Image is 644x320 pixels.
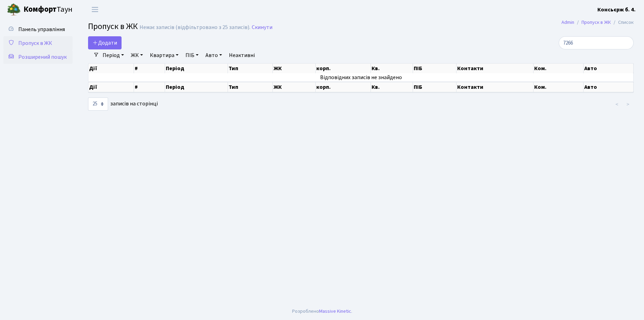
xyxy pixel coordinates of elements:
[3,22,73,36] a: Панель управління
[551,15,644,30] nav: breadcrumb
[93,39,117,47] span: Додати
[147,49,181,61] a: Квартира
[134,82,165,92] th: #
[292,308,352,315] div: Розроблено .
[316,82,371,92] th: корп.
[23,4,73,16] span: Таун
[183,49,201,61] a: ПІБ
[534,82,584,92] th: Ком.
[413,82,456,92] th: ПІБ
[100,49,127,61] a: Період
[7,3,21,17] img: logo.png
[226,49,258,61] a: Неактивні
[559,36,634,49] input: Пошук...
[534,64,584,73] th: Ком.
[88,64,134,73] th: Дії
[165,64,228,73] th: Період
[252,24,272,31] a: Скинути
[18,39,52,47] span: Пропуск в ЖК
[584,64,634,73] th: Авто
[128,49,146,61] a: ЖК
[88,97,158,111] label: записів на сторінці
[371,82,413,92] th: Кв.
[88,20,138,32] span: Пропуск в ЖК
[88,97,108,111] select: записів на сторінці
[456,82,534,92] th: Контакти
[371,64,413,73] th: Кв.
[584,82,634,92] th: Авто
[86,4,104,15] button: Переключити навігацію
[273,82,316,92] th: ЖК
[228,64,273,73] th: Тип
[3,50,73,64] a: Розширений пошук
[316,64,371,73] th: корп.
[140,24,250,31] div: Немає записів (відфільтровано з 25 записів).
[273,64,316,73] th: ЖК
[597,6,636,13] b: Консьєрж б. 4.
[581,19,611,26] a: Пропуск в ЖК
[23,4,57,15] b: Комфорт
[561,19,574,26] a: Admin
[228,82,273,92] th: Тип
[203,49,225,61] a: Авто
[18,53,67,61] span: Розширений пошук
[413,64,456,73] th: ПІБ
[319,308,351,315] a: Massive Kinetic
[165,82,228,92] th: Період
[3,36,73,50] a: Пропуск в ЖК
[134,64,165,73] th: #
[88,82,134,92] th: Дії
[456,64,534,73] th: Контакти
[88,73,634,82] td: Відповідних записів не знайдено
[597,6,636,14] a: Консьєрж б. 4.
[611,19,634,26] li: Список
[18,26,65,33] span: Панель управління
[88,36,122,49] a: Додати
